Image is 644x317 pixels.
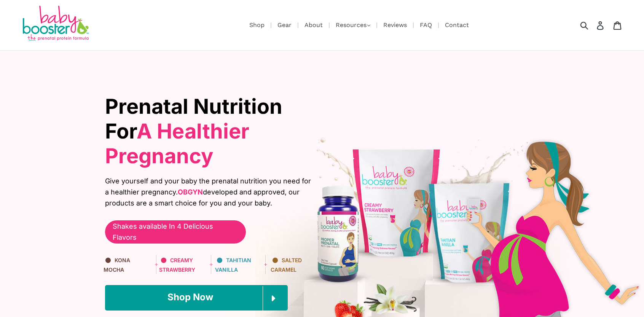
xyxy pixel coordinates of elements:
[379,20,411,30] a: Reviews
[215,257,251,272] span: Tahitian Vanilla
[105,176,316,209] span: Give yourself and your baby the prenatal nutrition you need for a healthier pregnancy. developed ...
[271,257,302,272] span: Salted Caramel
[159,257,195,272] span: Creamy Strawberry
[104,257,130,272] span: KONA Mocha
[416,20,436,30] a: FAQ
[441,20,473,30] a: Contact
[301,20,327,30] a: About
[167,292,213,303] span: Shop Now
[105,94,282,168] span: Prenatal Nutrition For
[332,19,374,31] button: Resources
[274,20,295,30] a: Gear
[178,188,203,196] b: OBGYN
[583,17,604,33] input: Search
[21,6,89,43] img: Baby Booster Prenatal Protein Supplements
[113,221,238,243] span: Shakes available In 4 Delicious Flavors
[105,119,249,168] span: A Healthier Pregnancy
[245,20,268,30] a: Shop
[105,285,288,310] a: Shop Now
